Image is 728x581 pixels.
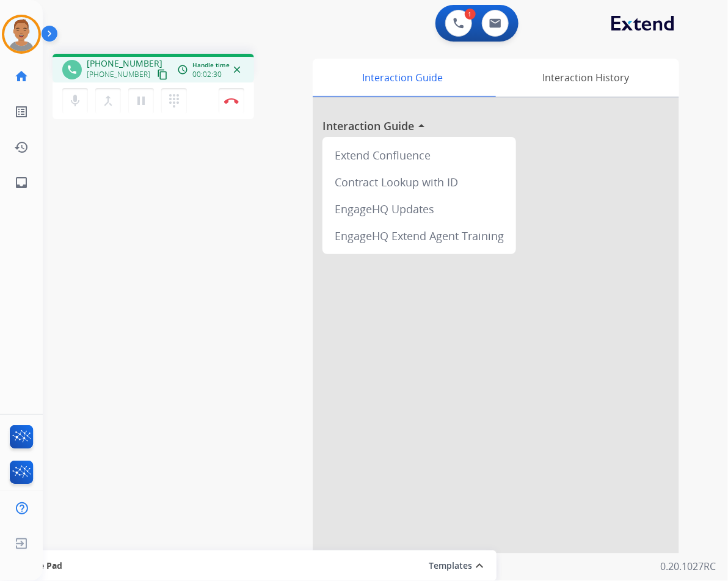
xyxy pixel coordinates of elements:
[67,64,78,75] mat-icon: phone
[192,70,222,79] span: 00:02:30
[192,60,230,70] span: Handle time
[167,93,181,108] mat-icon: dialpad
[465,9,476,20] div: 1
[14,140,29,155] mat-icon: history
[87,70,150,79] span: [PHONE_NUMBER]
[14,175,29,190] mat-icon: inbox
[493,59,679,97] div: Interaction History
[327,222,511,249] div: EngageHQ Extend Agent Training
[4,17,38,51] img: avatar
[224,98,239,104] img: control
[660,559,716,574] p: 0.20.1027RC
[177,64,188,75] mat-icon: access_time
[134,93,148,108] mat-icon: pause
[14,104,29,119] mat-icon: list_alt
[87,57,162,70] span: [PHONE_NUMBER]
[68,93,82,108] mat-icon: mic
[429,558,472,573] button: Templates
[327,169,511,195] div: Contract Lookup with ID
[157,69,168,80] mat-icon: content_copy
[231,64,242,75] mat-icon: close
[472,558,487,573] mat-icon: expand_less
[327,142,511,169] div: Extend Confluence
[101,93,115,108] mat-icon: merge_type
[14,69,29,84] mat-icon: home
[313,59,493,97] div: Interaction Guide
[327,195,511,222] div: EngageHQ Updates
